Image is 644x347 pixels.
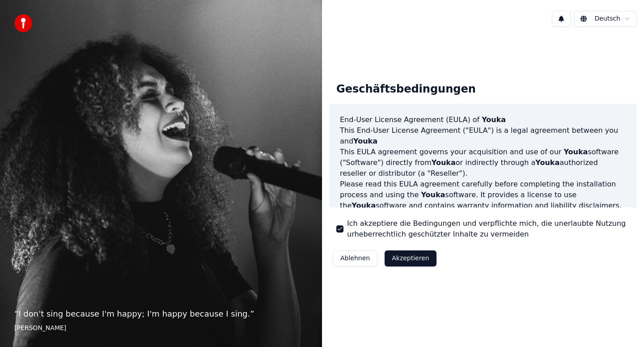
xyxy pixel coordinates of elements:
[347,218,630,240] label: Ich akzeptiere die Bedingungen und verpflichte mich, die unerlaubte Nutzung urheberrechtlich gesc...
[482,115,506,124] span: Youka
[14,14,32,32] img: youka
[14,308,308,320] p: “ I don't sing because I'm happy; I'm happy because I sing. ”
[329,75,483,104] div: Geschäftsbedingungen
[432,158,456,167] span: Youka
[340,179,626,211] p: Please read this EULA agreement carefully before completing the installation process and using th...
[352,201,376,210] span: Youka
[535,158,559,167] span: Youka
[340,125,626,147] p: This End-User License Agreement ("EULA") is a legal agreement between you and
[14,324,308,333] footer: [PERSON_NAME]
[385,250,436,267] button: Akzeptieren
[333,250,377,267] button: Ablehnen
[421,190,445,199] span: Youka
[563,148,588,156] span: Youka
[353,137,377,145] span: Youka
[340,147,626,179] p: This EULA agreement governs your acquisition and use of our software ("Software") directly from o...
[340,114,626,125] h3: End-User License Agreement (EULA) of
